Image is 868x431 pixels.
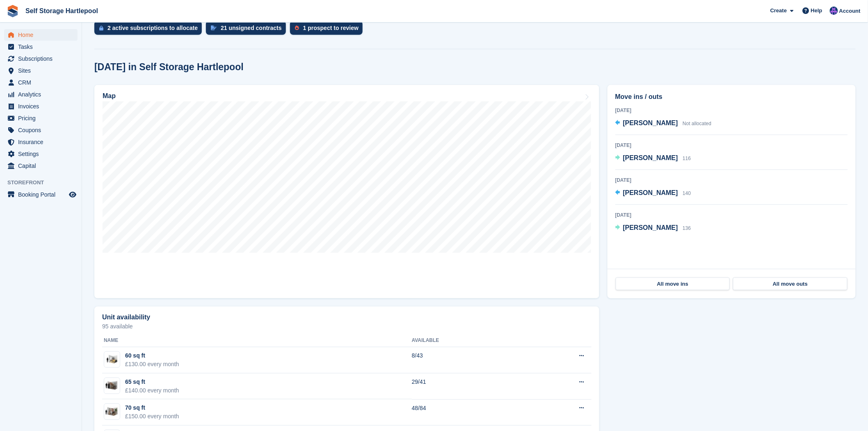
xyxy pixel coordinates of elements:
[733,277,847,291] a: All move outs
[683,156,691,161] span: 116
[683,121,711,126] span: Not allocated
[615,211,848,219] div: [DATE]
[18,77,67,88] span: CRM
[615,188,691,199] a: [PERSON_NAME] 140
[412,399,522,426] td: 48/84
[615,92,848,102] h2: Move ins / outs
[839,7,861,15] span: Account
[68,190,78,199] a: Preview store
[4,148,78,160] a: menu
[125,412,179,421] div: £150.00 every month
[4,65,78,76] a: menu
[623,189,678,196] span: [PERSON_NAME]
[94,21,206,39] a: 2 active subscriptions to allocate
[623,154,678,161] span: [PERSON_NAME]
[683,190,691,196] span: 140
[623,119,678,126] span: [PERSON_NAME]
[18,112,67,124] span: Pricing
[107,25,198,31] div: 2 active subscriptions to allocate
[4,160,78,172] a: menu
[18,160,67,172] span: Capital
[4,124,78,136] a: menu
[830,7,838,15] img: Sean Wood
[211,25,217,30] img: contract_signature_icon-13c848040528278c33f63329250d36e43548de30e8caae1d1a13099fd9432cc5.svg
[770,7,787,15] span: Create
[125,378,179,386] div: 65 sq ft
[18,29,67,41] span: Home
[18,65,67,76] span: Sites
[104,380,120,392] img: 60-sqft-unit.jpg
[4,77,78,88] a: menu
[615,118,712,129] a: [PERSON_NAME] Not allocated
[125,360,179,369] div: £130.00 every month
[18,124,67,136] span: Coupons
[412,374,522,400] td: 29/41
[616,277,730,291] a: All move ins
[221,25,282,31] div: 21 unsigned contracts
[4,53,78,64] a: menu
[125,403,179,412] div: 70 sq ft
[4,41,78,53] a: menu
[99,25,103,31] img: active_subscription_to_allocate_icon-d502201f5373d7db506a760aba3b589e785aa758c864c3986d89f69b8ff3...
[7,179,82,187] span: Storefront
[615,107,848,114] div: [DATE]
[18,136,67,148] span: Insurance
[412,347,522,374] td: 8/43
[102,334,412,347] th: Name
[290,21,367,39] a: 1 prospect to review
[18,53,67,64] span: Subscriptions
[104,354,120,366] img: 50-sqft-unit.jpg
[4,89,78,100] a: menu
[104,406,120,418] img: 64-sqft-unit%20(1).jpg
[4,136,78,148] a: menu
[811,7,822,15] span: Help
[18,89,67,100] span: Analytics
[683,225,691,231] span: 136
[103,92,116,100] h2: Map
[412,334,522,347] th: Available
[295,25,299,30] img: prospect-51fa495bee0391a8d652442698ab0144808aea92771e9ea1ae160a38d050c398.svg
[18,41,67,53] span: Tasks
[623,224,678,231] span: [PERSON_NAME]
[125,351,179,360] div: 60 sq ft
[4,101,78,112] a: menu
[125,386,179,395] div: £140.00 every month
[4,29,78,41] a: menu
[206,21,290,39] a: 21 unsigned contracts
[615,223,691,234] a: [PERSON_NAME] 136
[102,323,592,329] p: 95 available
[7,5,19,17] img: stora-icon-8386f47178a22dfd0bd8f6a31ec36ba5ce8667c1dd55bd0f319d3a0aa187defe.svg
[18,101,67,112] span: Invoices
[22,4,101,18] a: Self Storage Hartlepool
[303,25,359,31] div: 1 prospect to review
[18,148,67,160] span: Settings
[4,189,78,200] a: menu
[18,189,67,200] span: Booking Portal
[102,314,150,321] h2: Unit availability
[615,153,691,164] a: [PERSON_NAME] 116
[94,62,244,73] h2: [DATE] in Self Storage Hartlepool
[615,177,848,184] div: [DATE]
[4,112,78,124] a: menu
[94,85,599,298] a: Map
[615,142,848,149] div: [DATE]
